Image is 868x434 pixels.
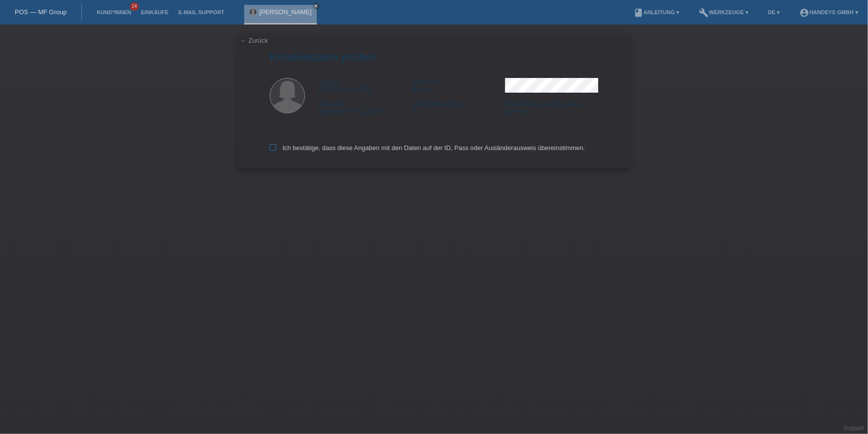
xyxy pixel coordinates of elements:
[92,9,136,15] a: Kund*innen
[259,8,312,16] a: [PERSON_NAME]
[412,100,505,115] div: C
[843,425,864,432] a: Support
[799,8,809,18] i: account_circle
[270,51,598,63] h1: Kundendaten prüfen
[412,79,438,85] span: Nachname
[699,8,709,18] i: build
[794,9,863,15] a: account_circleHandeys GmbH ▾
[694,9,754,15] a: buildWerkzeuge ▾
[505,100,598,115] div: [DATE]
[174,9,230,15] a: E-Mail Support
[763,9,785,15] a: DE ▾
[505,101,581,107] span: Einreisedatum gemäss Ausweis
[314,3,319,8] i: close
[319,101,346,107] span: Nationalität
[319,79,340,85] span: Vorname
[634,8,643,18] i: book
[313,2,320,9] a: close
[130,2,139,11] span: 14
[240,37,268,44] a: ← Zurück
[15,8,67,16] a: POS — MF Group
[629,9,684,15] a: bookAnleitung ▾
[136,9,173,15] a: Einkäufe
[270,144,585,152] label: Ich bestätige, dass diese Angaben mit den Daten auf der ID, Pass oder Ausländerausweis übereinsti...
[319,78,412,93] div: [PERSON_NAME]
[319,100,412,115] div: [GEOGRAPHIC_DATA]
[412,78,505,93] div: Brisson
[412,101,465,107] span: Aufenthaltsbewilligung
